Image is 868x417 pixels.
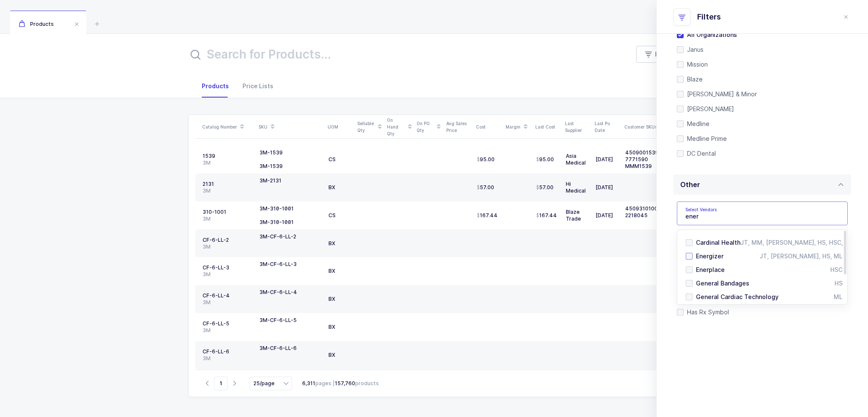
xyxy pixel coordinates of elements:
[684,120,709,128] span: Medline
[696,266,725,273] span: Enerplace
[696,252,723,260] span: Energizer
[536,212,557,219] span: 167.44
[566,153,589,166] div: Asia Medical
[259,345,297,352] div: 3M-CF-6-LL-6
[684,134,727,143] span: Medline Prime
[259,149,283,156] div: 3M-1539
[202,120,253,134] div: Catalog Number
[835,280,843,287] span: HS
[506,120,530,134] div: Margin
[625,149,659,156] div: 4509001539
[19,21,54,27] span: Products
[625,212,659,219] div: 2218045
[387,117,412,137] div: On Hand Qty
[203,264,253,271] div: CF-6-LL-3
[195,75,236,98] div: Products
[477,184,494,191] span: 57.00
[595,212,618,219] div: [DATE]
[684,45,704,53] span: Janus
[203,181,253,188] div: 2131
[203,237,253,243] div: CF-6-LL-2
[536,156,554,163] span: 95.00
[328,324,351,330] div: BX
[203,243,253,250] div: 3M
[417,120,441,134] div: On PO Qty
[357,120,382,134] div: Sellable Qty
[476,123,501,130] div: Cost
[236,75,280,98] div: Price Lists
[328,212,351,219] div: CS
[203,153,253,160] div: 1539
[328,184,351,191] div: BX
[477,156,495,163] span: 95.00
[328,123,352,130] div: UOM
[684,60,708,68] span: Mission
[203,209,253,215] div: 310-1001
[655,50,671,59] span: Filter
[625,205,659,212] div: 45093101001
[203,271,253,278] div: 3M
[696,280,749,287] span: General Bandages
[259,163,283,170] div: 3M-1539
[684,75,703,83] span: Blaze
[566,209,589,222] div: Blaze Trade
[535,123,560,130] div: Last Cost
[446,120,471,134] div: Avg Sales Price
[625,156,659,163] div: 7771590
[697,12,721,22] div: Filters
[841,12,851,22] button: close drawer
[684,90,757,98] span: [PERSON_NAME] & Minor
[684,308,729,316] span: Has Rx Symbol
[203,348,253,355] div: CF-6-LL-6
[566,181,589,194] div: Hi Medical
[328,296,351,302] div: BX
[259,289,297,296] div: 3M-CF-6-LL-4
[203,327,253,334] div: 3M
[673,174,851,195] div: Other
[595,156,618,163] div: [DATE]
[188,44,619,64] input: Search for Products...
[625,163,659,170] div: MMM1539
[696,293,779,300] span: General Cardiac Technology
[203,215,253,222] div: 3M
[684,31,737,39] span: All Organizations
[759,252,843,260] span: JT, [PERSON_NAME], HS, ML
[477,212,498,219] span: 167.44
[328,156,351,163] div: CS
[834,293,843,300] span: ML
[203,292,253,299] div: CF-6-LL-4
[684,149,716,157] span: DC Dental
[673,195,851,330] div: Other
[740,239,854,246] span: JT, MM, [PERSON_NAME], HS, HSC, ML
[328,240,351,247] div: BX
[259,261,297,268] div: 3M-CF-6-LL-3
[259,219,294,226] div: 3M-310-1001
[259,317,297,324] div: 3M-CF-6-LL-5
[259,233,296,240] div: 3M-CF-6-LL-2
[624,123,664,130] div: Customer SKUs
[259,177,281,184] div: 3M-2131
[203,320,253,327] div: CF-6-LL-5
[636,46,680,63] button: Filter
[830,266,843,273] span: HSC
[684,105,734,113] span: [PERSON_NAME]
[595,120,619,134] div: Last Po Date
[696,239,740,246] span: Cardinal Health
[536,184,554,191] span: 57.00
[328,352,351,358] div: BX
[673,24,851,171] div: Organization
[203,355,253,362] div: 3M
[259,120,323,134] div: SKU
[203,299,253,306] div: 3M
[203,188,253,194] div: 3M
[203,160,253,166] div: 3M
[259,205,294,212] div: 3M-310-1001
[595,184,618,191] div: [DATE]
[565,120,590,134] div: Last Supplier
[680,174,700,195] div: Other
[328,268,351,274] div: BX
